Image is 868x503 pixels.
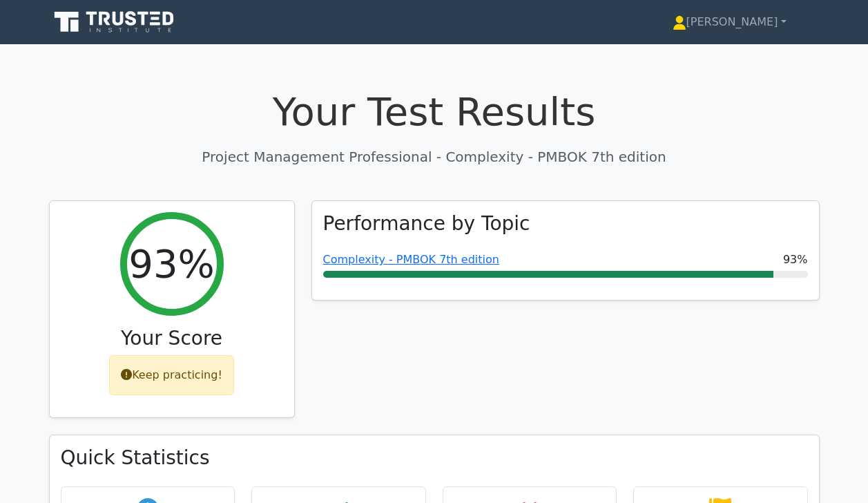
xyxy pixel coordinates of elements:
[49,88,820,135] h1: Your Test Results
[61,446,808,470] h3: Quick Statistics
[128,240,214,287] h2: 93%
[323,212,530,236] h3: Performance by Topic
[323,253,499,266] a: Complexity - PMBOK 7th edition
[49,146,820,167] p: Project Management Professional - Complexity - PMBOK 7th edition
[61,327,283,350] h3: Your Score
[109,355,234,395] div: Keep practicing!
[783,251,808,268] span: 93%
[639,8,820,36] a: [PERSON_NAME]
